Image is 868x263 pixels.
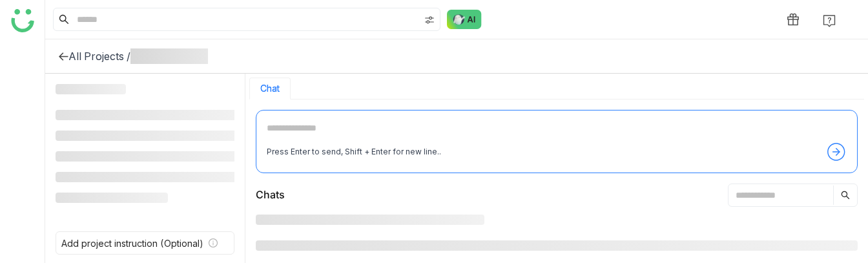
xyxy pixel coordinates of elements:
[267,146,441,158] div: Press Enter to send, Shift + Enter for new line..
[256,187,285,203] div: Chats
[447,10,482,29] img: ask-buddy-normal.svg
[68,50,130,63] div: All Projects /
[260,83,280,94] button: Chat
[823,14,836,27] img: help.svg
[11,9,34,32] img: logo
[61,238,203,249] div: Add project instruction (Optional)
[424,15,435,25] img: search-type.svg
